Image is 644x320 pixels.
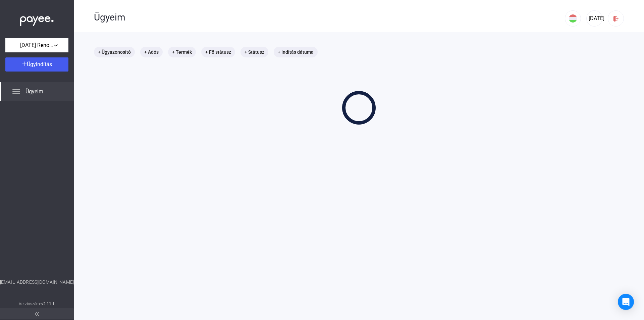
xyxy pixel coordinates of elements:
div: [DATE] [589,14,600,22]
img: arrow-double-left-grey.svg [35,312,39,316]
mat-chip: + Státusz [240,47,268,57]
mat-chip: + Ügyazonosító [94,47,135,57]
button: Ügyindítás [5,57,68,72]
mat-chip: + Termék [168,47,196,57]
button: HU [565,10,581,27]
button: [DATE] [586,10,602,27]
mat-chip: + Adós [140,47,163,57]
img: logout-red [612,15,620,22]
img: white-payee-white-dot.svg [20,12,54,26]
button: logout-red [608,10,624,27]
span: [DATE] Renovation Kft. [20,41,54,49]
button: [DATE] Renovation Kft. [5,38,68,52]
span: Ügyindítás [27,61,52,67]
mat-chip: + Fő státusz [201,47,235,57]
span: Ügyeim [25,88,43,96]
img: list.svg [12,88,20,96]
img: HU [569,14,577,22]
mat-chip: + Indítás dátuma [274,47,318,57]
img: plus-white.svg [22,61,27,66]
strong: v2.11.1 [41,302,55,306]
div: Open Intercom Messenger [618,294,634,310]
div: Ügyeim [94,12,565,23]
